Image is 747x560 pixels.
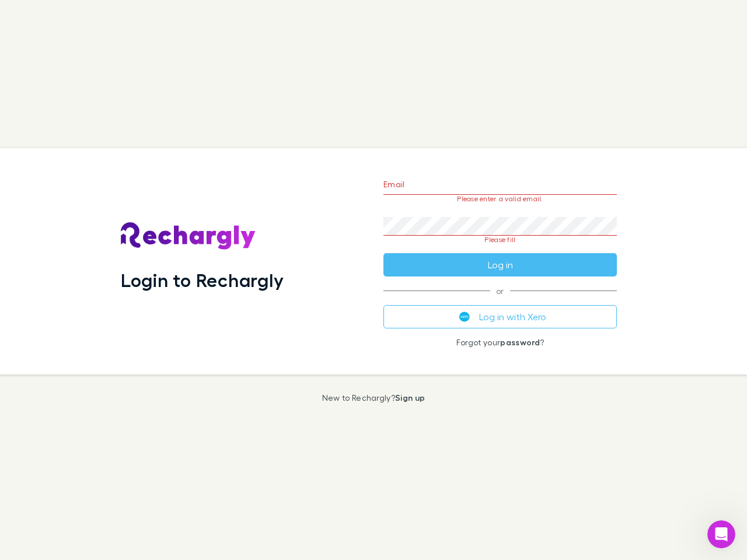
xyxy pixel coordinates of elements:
[707,520,735,548] iframe: Intercom live chat
[500,337,540,347] a: password
[459,311,470,322] img: Xero's logo
[383,338,617,347] p: Forgot your ?
[383,195,617,203] p: Please enter a valid email.
[121,222,256,250] img: Rechargly's Logo
[395,393,425,402] a: Sign up
[383,236,617,244] p: Please fill
[383,290,617,291] span: or
[383,253,617,276] button: Log in
[121,269,284,291] h1: Login to Rechargly
[383,305,617,328] button: Log in with Xero
[322,393,425,402] p: New to Rechargly?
